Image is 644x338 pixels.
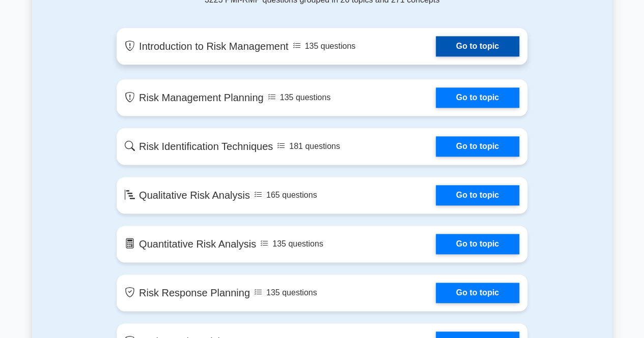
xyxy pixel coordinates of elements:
a: Go to topic [436,234,519,254]
a: Go to topic [436,36,519,56]
a: Go to topic [436,283,519,303]
a: Go to topic [436,185,519,205]
a: Go to topic [436,87,519,108]
a: Go to topic [436,136,519,157]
